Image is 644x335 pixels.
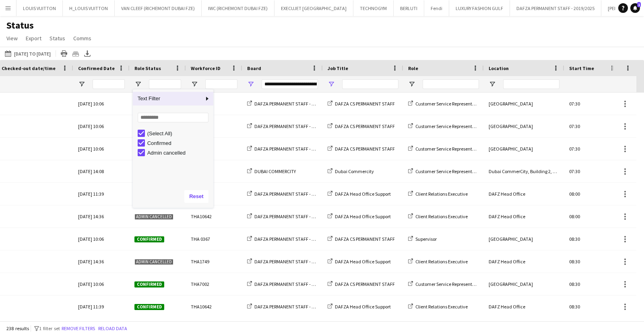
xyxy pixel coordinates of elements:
span: DAFZA PERMANENT STAFF - 2019/2025 [254,281,332,287]
a: Supervisor [408,236,437,242]
div: 07:30 [564,160,621,182]
span: Client Relations Executive [415,213,468,219]
div: [GEOGRAPHIC_DATA] [484,138,564,160]
input: Role Filter Input [423,79,479,89]
div: DAFZ Head Office [484,205,564,227]
div: THA 0443 [186,93,242,115]
div: Admin cancelled [147,150,211,156]
span: DAFZA CS PERMANENT STAFF [335,281,395,287]
a: Customer Service Representative [408,101,483,107]
span: DAFZA PERMANENT STAFF - 2019/2025 [254,123,332,129]
div: 07:30 [564,115,621,137]
div: [GEOGRAPHIC_DATA] [484,93,564,115]
span: Role [408,65,418,71]
div: THA10642 [186,296,242,318]
span: Customer Service Representative [415,101,483,107]
div: [DATE] 14:36 [73,205,130,227]
button: [DATE] to [DATE] [3,49,52,58]
input: Search filter values [138,113,208,122]
button: IWC (RICHEMONT DUBAI FZE) [202,0,275,16]
span: DAFZA PERMANENT STAFF - 2019/2025 [254,213,332,219]
a: DAFZA CS PERMANENT STAFF [328,236,395,242]
div: Column Filter [133,89,213,208]
span: Start Time [569,65,594,71]
div: [DATE] 14:36 [73,250,130,273]
a: DAFZA CS PERMANENT STAFF [328,281,395,287]
span: 1 filter set [39,325,60,331]
button: Open Filter Menu [191,81,198,88]
a: Client Relations Executive [408,191,468,197]
div: 08:00 [564,205,621,227]
a: Status [46,33,68,43]
span: Board [247,65,261,71]
div: THA7002 [186,273,242,295]
span: DAFZA PERMANENT STAFF - 2019/2025 [254,258,332,265]
div: 07:30 [564,93,621,115]
div: 08:30 [564,250,621,273]
button: Open Filter Menu [134,81,142,88]
span: Comms [73,35,91,42]
span: DAFZA PERMANENT STAFF - 2019/2025 [254,304,332,310]
span: DAFZA Head Office Support [335,191,391,197]
span: Customer Service Representative [415,146,483,152]
div: THA1749 [186,250,242,273]
span: DAFZA CS PERMANENT STAFF [335,101,395,107]
a: DAFZA CS PERMANENT STAFF [328,146,395,152]
button: Remove filters [60,324,97,333]
div: DAFZ Head Office [484,250,564,273]
span: Client Relations Executive [415,258,468,265]
a: DAFZA PERMANENT STAFF - 2019/2025 [247,258,332,265]
input: Job Title Filter Input [342,79,398,89]
span: Dubai Commercity [335,168,374,174]
div: [GEOGRAPHIC_DATA] [484,115,564,137]
input: Workforce ID Filter Input [205,79,237,89]
button: Open Filter Menu [247,81,254,88]
div: [DATE] 11:39 [73,183,130,205]
span: DAFZA Head Office Support [335,258,391,265]
a: DUBAI COMMERCITY [247,168,296,174]
div: [GEOGRAPHIC_DATA] [484,228,564,250]
span: Checked-out date/time [2,65,56,71]
span: Customer Service Representative [415,168,483,174]
div: THA1749 [186,183,242,205]
span: Customer Service Representative [415,281,483,287]
a: DAFZA Head Office Support [328,258,391,265]
span: DAFZA PERMANENT STAFF - 2019/2025 [254,191,332,197]
span: Status [50,35,65,42]
span: Job Title [328,65,348,71]
span: DAFZA Head Office Support [335,213,391,219]
a: DAFZA PERMANENT STAFF - 2019/2025 [247,191,332,197]
span: Admin cancelled [134,214,173,220]
span: Client Relations Executive [415,304,468,310]
button: Open Filter Menu [78,81,85,88]
span: Role Status [134,65,161,71]
span: Confirmed [134,236,164,242]
div: (Select All) [147,130,211,136]
a: DAFZA PERMANENT STAFF - 2019/2025 [247,146,332,152]
button: Open Filter Menu [489,81,496,88]
a: DAFZA PERMANENT STAFF - 2019/2025 [247,281,332,287]
input: Role Status Filter Input [149,79,181,89]
button: BERLUTI [394,0,424,16]
a: View [3,33,21,43]
a: DAFZA Head Office Support [328,213,391,219]
a: DAFZA CS PERMANENT STAFF [328,101,395,107]
a: DAFZA Head Office Support [328,191,391,197]
span: Confirmed [134,304,164,310]
div: [GEOGRAPHIC_DATA] [484,273,564,295]
span: DAFZA CS PERMANENT STAFF [335,146,395,152]
a: Customer Service Representative [408,281,483,287]
span: DAFZA CS PERMANENT STAFF [335,123,395,129]
a: Client Relations Executive [408,213,468,219]
div: [DATE] 10:06 [73,273,130,295]
a: Comms [70,33,95,43]
span: Location [489,65,509,71]
div: 08:30 [564,296,621,318]
div: 08:30 [564,273,621,295]
div: THA10642 [186,205,242,227]
button: EXECUJET [GEOGRAPHIC_DATA] [275,0,353,16]
div: [DATE] 10:06 [73,115,130,137]
button: DAFZA PERMANENT STAFF - 2019/2025 [510,0,601,16]
button: LOUIS VUITTON [17,0,63,16]
a: Customer Service Representative [408,168,483,174]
